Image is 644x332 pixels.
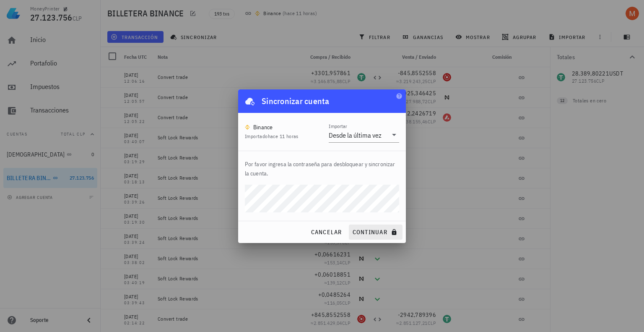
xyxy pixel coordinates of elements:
[329,128,399,142] div: ImportarDesde la última vez
[245,125,250,130] img: 270.png
[310,228,342,236] span: cancelar
[245,133,299,139] span: Importado
[349,225,402,240] button: continuar
[329,123,347,129] label: Importar
[262,94,330,108] div: Sincronizar cuenta
[253,123,273,131] div: Binance
[245,159,399,178] p: Por favor ingresa la contraseña para desbloquear y sincronizar la cuenta.
[268,133,299,139] span: hace 11 horas
[307,225,345,240] button: cancelar
[352,228,399,236] span: continuar
[329,131,382,139] div: Desde la última vez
